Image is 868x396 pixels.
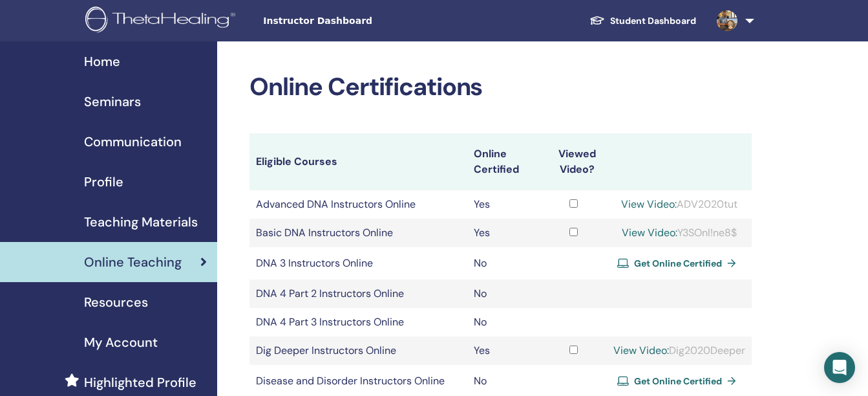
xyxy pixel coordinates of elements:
[84,333,158,352] span: My Account
[634,258,722,269] span: Get Online Certified
[84,132,182,151] span: Communication
[249,247,468,280] td: DNA 3 Instructors Online
[622,226,677,239] a: View Video:
[85,6,240,36] img: logo.png
[249,219,468,247] td: Basic DNA Instructors Online
[589,15,605,26] img: graduation-cap-white.svg
[249,133,468,190] th: Eligible Courses
[249,72,752,102] h2: Online Certifications
[467,219,540,247] td: Yes
[249,336,468,365] td: Dig Deeper Instructors Online
[249,190,468,219] td: Advanced DNA Instructors Online
[634,375,722,387] span: Get Online Certified
[617,254,741,273] a: Get Online Certified
[467,190,540,219] td: Yes
[467,133,540,190] th: Online Certified
[84,212,198,232] span: Teaching Materials
[613,197,745,212] div: ADV2020tut
[84,373,196,392] span: Highlighted Profile
[84,172,123,192] span: Profile
[467,247,540,280] td: No
[467,280,540,308] td: No
[717,10,737,31] img: default.jpg
[249,280,468,308] td: DNA 4 Part 2 Instructors Online
[579,9,706,33] a: Student Dashboard
[467,336,540,365] td: Yes
[84,52,120,71] span: Home
[824,352,855,383] div: Open Intercom Messenger
[467,308,540,336] td: No
[84,252,182,272] span: Online Teaching
[263,14,457,28] span: Instructor Dashboard
[84,92,141,111] span: Seminars
[249,308,468,336] td: DNA 4 Part 3 Instructors Online
[540,133,607,190] th: Viewed Video?
[617,371,741,391] a: Get Online Certified
[621,197,677,211] a: View Video:
[613,343,745,358] div: Dig2020Deeper
[613,344,669,357] a: View Video:
[613,225,745,241] div: Y3SOnl!ne8$
[84,292,148,312] span: Resources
